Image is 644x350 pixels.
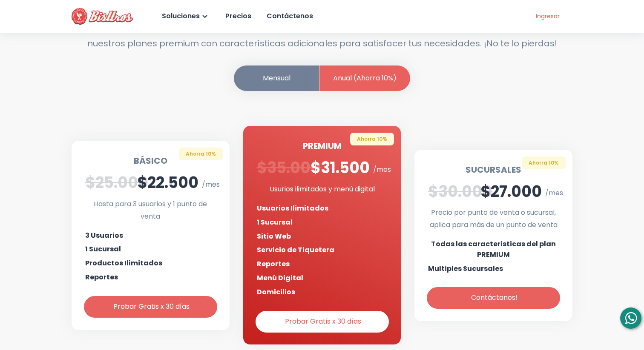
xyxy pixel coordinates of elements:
div: Probar Gratis x 30 días [283,316,361,328]
a: Ingresar [521,9,572,23]
div: /mes [545,187,559,199]
div: Precio por punto de venta o sucursal, aplica para más de un punto de venta [428,207,559,231]
div: Probar Gratis x 30 días [112,301,190,313]
a: Precios [224,4,251,28]
h2: $30.000 [428,180,477,204]
h6: Servicio de Tiquetera [257,245,334,256]
h6: Productos Ilimitados [85,258,162,269]
li: Anual (Ahorra 10%) [319,65,410,91]
h6: 3 Usuarios [85,230,123,241]
div: Soluciones [160,10,200,23]
div: Ingresar [534,11,560,22]
h2: $22.500 [137,171,198,195]
button: Probar Gratis x 30 días [257,312,388,331]
h6: Reportes [257,259,290,270]
img: Bisttros POS Logo [72,8,133,25]
h6: Menú Digital [257,273,303,284]
div: Contáctenos [265,10,313,23]
li: Mensual [234,65,319,91]
h6: 1 Sucursal [257,217,293,228]
h5: PREMIUM [257,139,388,153]
div: Precios [224,10,251,23]
button: Contáctanos! [428,288,559,307]
h6: Todas las caracteristicas del plan PREMIUM [428,239,559,260]
div: /mes [202,179,216,191]
h2: $31.500 [310,156,370,180]
div: Usurios ilimitados y menú digital [257,183,388,196]
div: /mes [373,164,387,176]
a: Contáctenos [265,4,313,28]
div: Contáctanos! [469,292,517,304]
div: Ahorra 10% [179,148,223,160]
h2: $25.000 [85,171,134,195]
h5: SUCURSALES [428,163,559,176]
h6: Reportes [85,272,118,283]
h6: Sitio Web [257,231,291,242]
div: Hasta para 3 usuarios y 1 punto de venta [85,198,216,223]
h6: Multiples Sucursales [428,264,503,274]
h2: $35.000 [257,156,308,180]
h6: Usuarios Ilimitados [257,203,328,214]
h6: 1 Sucursal [85,244,121,255]
div: Ahorra 10% [350,133,394,145]
h5: BÁSICO [85,154,216,168]
h6: Domicilios [257,287,295,298]
button: Probar Gratis x 30 días [85,297,216,316]
div: Ahorra 10% [522,157,566,169]
h2: $27.000 [480,180,542,204]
